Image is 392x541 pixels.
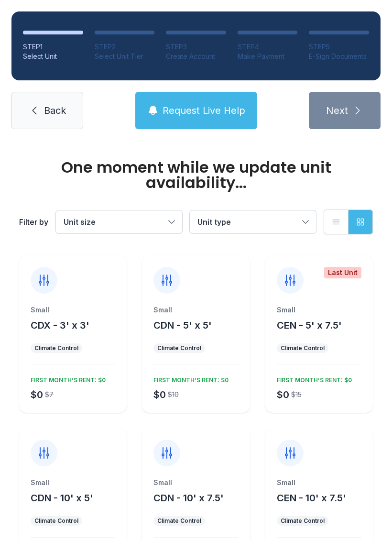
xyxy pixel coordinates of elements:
div: Create Account [166,52,226,61]
span: CDN - 10' x 7.5' [153,492,224,504]
div: FIRST MONTH’S RENT: $0 [273,373,352,384]
div: $10 [168,390,179,399]
div: Climate Control [281,344,325,352]
button: Unit size [56,210,182,233]
div: Filter by [19,216,48,228]
div: Small [153,305,238,315]
span: Next [326,104,348,117]
div: $0 [277,388,289,401]
div: Climate Control [34,517,78,525]
div: Select Unit Tier [95,52,155,61]
button: CDN - 10' x 7.5' [153,491,224,505]
div: Small [277,305,361,315]
div: Climate Control [34,344,78,352]
div: $7 [45,390,54,399]
div: $0 [153,388,166,401]
div: $15 [291,390,302,399]
div: STEP 2 [95,42,155,52]
div: STEP 4 [238,42,298,52]
button: CEN - 5' x 7.5' [277,319,342,332]
div: Small [277,478,361,487]
div: Climate Control [281,517,325,525]
button: CEN - 10' x 7.5' [277,491,346,505]
div: Small [31,478,115,487]
div: E-Sign Documents [309,52,369,61]
span: CDN - 10' x 5' [31,492,93,504]
div: $0 [31,388,43,401]
div: FIRST MONTH’S RENT: $0 [150,373,229,384]
button: Unit type [190,210,316,233]
div: STEP 3 [166,42,226,52]
span: CEN - 5' x 7.5' [277,320,342,331]
div: STEP 5 [309,42,369,52]
div: Climate Control [157,344,201,352]
div: STEP 1 [23,42,83,52]
div: Small [153,478,238,487]
button: CDN - 5' x 5' [153,319,212,332]
span: CDX - 3' x 3' [31,320,89,331]
div: Small [31,305,115,315]
div: Make Payment [238,52,298,61]
div: FIRST MONTH’S RENT: $0 [27,373,106,384]
button: CDN - 10' x 5' [31,491,93,505]
button: CDX - 3' x 3' [31,319,89,332]
span: Unit type [197,217,231,227]
span: Back [44,104,66,117]
div: Climate Control [157,517,201,525]
span: Request Live Help [163,104,245,117]
div: One moment while we update unit availability... [19,160,373,190]
span: CDN - 5' x 5' [153,320,212,331]
div: Last Unit [324,267,361,278]
div: Select Unit [23,52,83,61]
span: CEN - 10' x 7.5' [277,492,346,504]
span: Unit size [64,217,96,227]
